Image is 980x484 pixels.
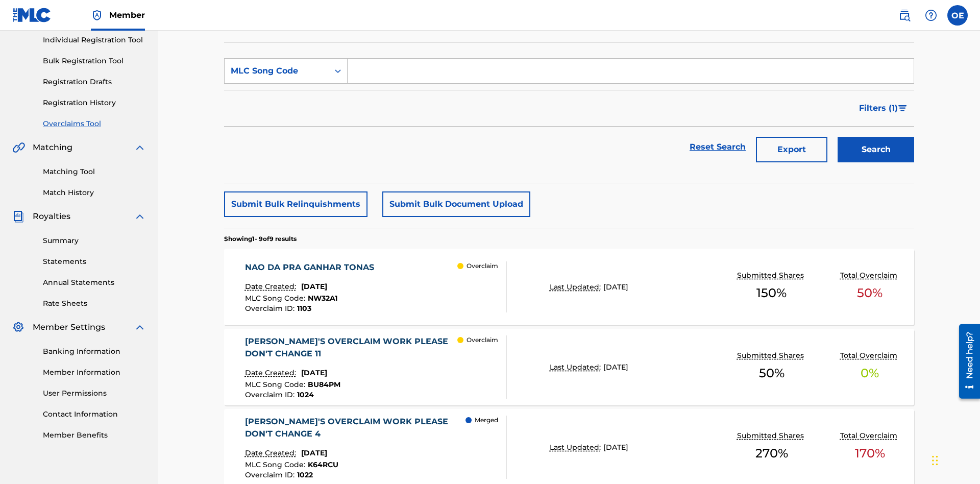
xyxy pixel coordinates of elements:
span: Filters ( 1 ) [859,102,898,114]
a: Registration History [43,98,146,108]
img: expand [134,141,146,154]
a: Member Information [43,367,146,378]
img: Matching [12,141,25,154]
span: 270 % [755,444,788,463]
a: NAO DA PRA GANHAR TONASDate Created:[DATE]MLC Song Code:NW32A1Overclaim ID:1103 OverclaimLast Upd... [224,249,914,325]
span: 0 % [861,364,879,382]
span: Overclaim ID : [245,390,297,399]
a: Matching Tool [43,166,146,177]
img: expand [134,210,146,223]
img: help [925,9,937,21]
button: Submit Bulk Relinquishments [224,191,367,217]
p: Submitted Shares [737,350,806,361]
p: Overclaim [467,261,498,271]
span: MLC Song Code : [245,460,308,469]
p: Total Overclaim [840,270,900,281]
div: [PERSON_NAME]'S OVERCLAIM WORK PLEASE DON'T CHANGE 11 [245,335,458,360]
a: Public Search [894,5,915,26]
span: Royalties [33,210,70,223]
a: Contact Information [43,409,146,420]
span: Member Settings [33,321,105,333]
img: expand [134,321,146,333]
a: Member Benefits [43,430,146,441]
div: NAO DA PRA GANHAR TONAS [245,261,379,274]
img: Top Rightsholder [91,9,103,21]
p: Last Updated: [550,362,603,373]
p: Submitted Shares [737,430,806,441]
span: [DATE] [603,282,628,292]
p: Total Overclaim [840,350,900,361]
button: Submit Bulk Document Upload [382,191,530,217]
a: [PERSON_NAME]'S OVERCLAIM WORK PLEASE DON'T CHANGE 11Date Created:[DATE]MLC Song Code:BU84PMOverc... [224,329,914,405]
span: Overclaim ID : [245,470,297,479]
p: Submitted Shares [737,270,806,281]
a: Individual Registration Tool [43,35,146,45]
span: MLC Song Code : [245,380,308,389]
div: Drag [932,445,938,476]
span: [DATE] [301,282,327,291]
img: MLC Logo [12,8,52,22]
span: 1022 [297,470,313,479]
span: 1024 [297,390,314,399]
a: Reset Search [684,136,751,158]
a: Summary [43,235,146,246]
span: K64RCU [308,460,338,469]
span: NW32A1 [308,294,337,303]
a: Bulk Registration Tool [43,56,146,66]
img: search [898,9,911,21]
p: Date Created: [245,368,299,378]
span: MLC Song Code : [245,294,308,303]
a: Registration Drafts [43,77,146,87]
p: Last Updated: [550,282,603,293]
span: [DATE] [603,362,628,372]
p: Date Created: [245,448,299,458]
img: Royalties [12,210,24,223]
span: Member [109,9,145,21]
iframe: Chat Widget [929,435,980,484]
img: Member Settings [12,321,24,333]
p: Date Created: [245,281,299,292]
a: Statements [43,256,146,267]
p: Last Updated: [550,442,603,453]
span: BU84PM [308,380,340,389]
p: Overclaim [467,335,498,345]
div: Help [921,5,941,26]
span: [DATE] [603,443,628,452]
p: Showing 1 - 9 of 9 results [224,234,297,244]
button: Filters (1) [853,95,914,121]
form: Search Form [224,58,914,167]
span: 1103 [297,304,311,313]
button: Search [838,137,914,162]
div: [PERSON_NAME]'S OVERCLAIM WORK PLEASE DON'T CHANGE 4 [245,416,466,440]
a: Annual Statements [43,277,146,288]
span: 150 % [756,284,787,302]
span: [DATE] [301,448,327,457]
a: Banking Information [43,346,146,357]
button: Export [756,137,827,162]
span: 50 % [759,364,785,382]
span: 50 % [857,284,883,302]
a: Match History [43,187,146,198]
p: Merged [475,416,498,425]
a: Rate Sheets [43,298,146,309]
span: Overclaim ID : [245,304,297,313]
a: User Permissions [43,388,146,399]
iframe: Resource Center [951,320,980,404]
img: filter [898,105,907,111]
span: Matching [33,141,72,154]
div: User Menu [947,5,968,26]
a: Overclaims Tool [43,118,146,129]
span: 170 % [855,444,885,463]
div: MLC Song Code [231,65,323,77]
span: [DATE] [301,368,327,377]
p: Total Overclaim [840,430,900,441]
